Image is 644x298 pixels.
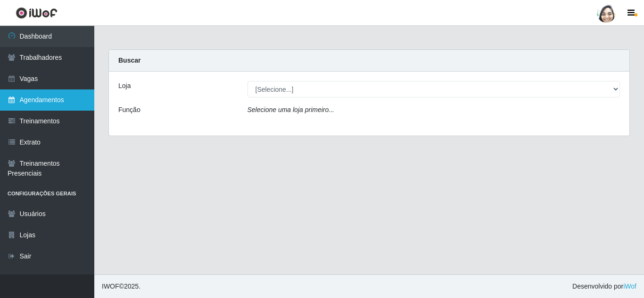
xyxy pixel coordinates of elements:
i: Selecione uma loja primeiro... [248,106,334,113]
label: Loja [118,81,131,91]
img: CoreUI Logo [16,7,58,19]
label: Função [118,105,140,115]
span: IWOF [102,282,119,290]
a: iWof [623,282,636,290]
strong: Buscar [118,56,140,64]
span: Desenvolvido por [572,282,636,291]
span: © 2025 . [102,282,140,291]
